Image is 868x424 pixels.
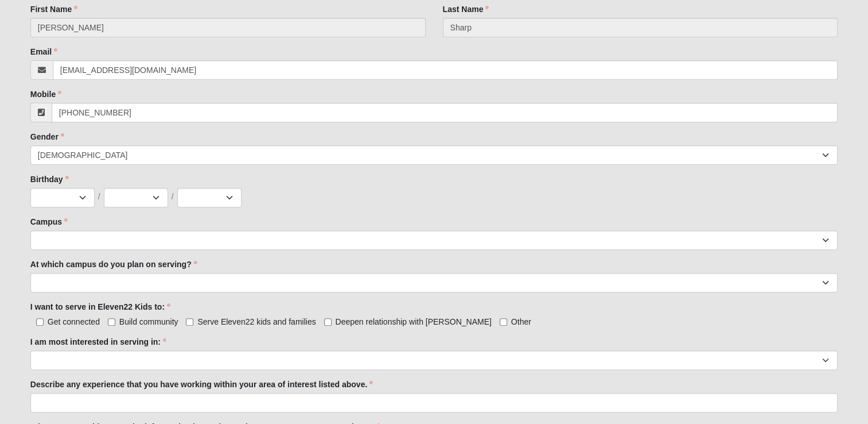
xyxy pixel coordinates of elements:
[119,317,178,326] span: Build community
[186,318,193,326] input: Serve Eleven22 kids and families
[108,318,115,326] input: Build community
[30,88,61,100] label: Mobile
[197,317,316,326] span: Serve Eleven22 kids and families
[30,131,64,142] label: Gender
[336,317,492,326] span: Deepen relationship with [PERSON_NAME]
[36,318,44,326] input: Get connected
[30,259,197,270] label: At which campus do you plan on serving?
[324,318,332,326] input: Deepen relationship with [PERSON_NAME]
[30,336,166,348] label: I am most interested in serving in:
[511,317,531,326] span: Other
[500,318,507,326] input: Other
[30,216,68,228] label: Campus
[48,317,100,326] span: Get connected
[30,3,77,15] label: First Name
[172,191,174,203] span: /
[30,379,373,390] label: Describe any experience that you have working within your area of interest listed above.
[98,191,100,203] span: /
[30,174,69,185] label: Birthday
[30,46,57,57] label: Email
[30,301,170,313] label: I want to serve in Eleven22 Kids to:
[443,3,489,15] label: Last Name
